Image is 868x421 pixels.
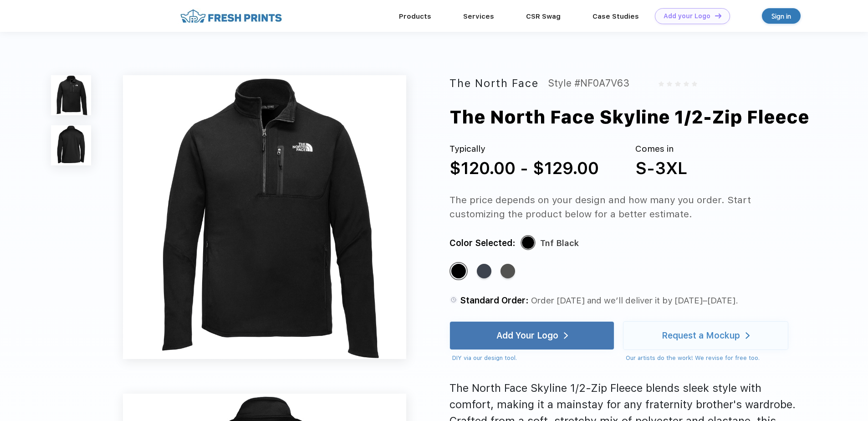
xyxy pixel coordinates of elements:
[449,143,599,156] div: Typically
[667,81,672,87] img: gray_star.svg
[548,75,629,92] div: Style #NF0A7V63
[449,296,458,304] img: standard order
[178,8,285,24] img: fo%20logo%202.webp
[449,236,516,250] div: Color Selected:
[626,354,788,363] div: Our artists do the work! We revise for free too.
[762,8,801,24] a: Sign in
[460,295,529,306] span: Standard Order:
[51,125,91,165] img: func=resize&h=100
[451,264,466,278] div: TNF Black
[675,81,680,87] img: gray_star.svg
[51,75,91,115] img: func=resize&h=100
[771,11,791,21] div: Sign in
[449,193,805,221] div: The price depends on your design and how many you order. Start customizing the product below for ...
[123,75,406,359] img: func=resize&h=640
[399,12,431,21] a: Products
[477,264,491,278] div: Urban Navy Heather
[449,75,538,92] div: The North Face
[531,295,738,306] span: Order [DATE] and we’ll deliver it by [DATE]–[DATE].
[540,236,579,250] div: Tnf Black
[449,156,599,181] div: $120.00 - $129.00
[745,332,750,339] img: white arrow
[635,143,687,156] div: Comes in
[452,354,614,363] div: DIY via our design tool.
[449,104,809,131] div: The North Face Skyline 1/2-Zip Fleece
[662,331,740,340] div: Request a Mockup
[496,331,558,340] div: Add Your Logo
[500,264,515,278] div: TNF Dark Grey Heather
[664,12,710,20] div: Add your Logo
[715,13,721,18] img: DT
[659,81,664,87] img: gray_star.svg
[635,156,687,181] div: S-3XL
[692,81,697,87] img: gray_star.svg
[684,81,689,87] img: gray_star.svg
[564,332,568,339] img: white arrow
